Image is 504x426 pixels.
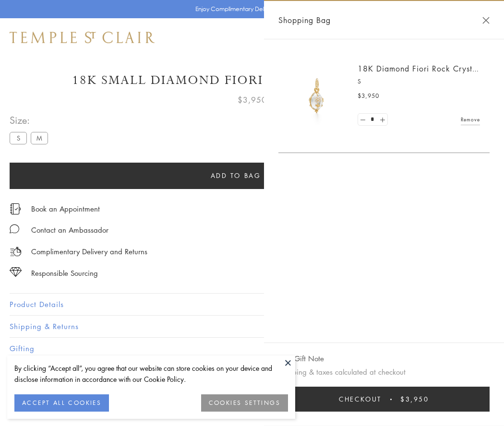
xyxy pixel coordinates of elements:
[278,14,331,26] span: Shopping Bag
[211,170,261,181] span: Add to bag
[10,294,494,315] button: Product Details
[278,366,490,378] p: Shipping & taxes calculated at checkout
[10,112,52,128] span: Size:
[31,203,100,214] a: Book an Appointment
[10,267,22,277] img: icon_sourcing.svg
[482,17,490,24] button: Close Shopping Bag
[31,267,98,279] div: Responsible Sourcing
[10,203,21,214] img: icon_appointment.svg
[14,394,109,412] button: ACCEPT ALL COOKIES
[10,246,22,258] img: icon_delivery.svg
[31,224,108,236] div: Contact an Ambassador
[358,91,379,101] span: $3,950
[10,316,494,337] button: Shipping & Returns
[31,132,48,144] label: M
[10,32,155,43] img: Temple St. Clair
[201,394,288,412] button: COOKIES SETTINGS
[14,363,288,385] div: By clicking “Accept all”, you agree that our website can store cookies on your device and disclos...
[195,4,304,14] p: Enjoy Complimentary Delivery & Returns
[238,94,267,106] span: $3,950
[377,114,387,126] a: Set quantity to 2
[10,338,494,359] button: Gifting
[31,246,147,258] p: Complimentary Delivery and Returns
[288,67,346,125] img: P51889-E11FIORI
[461,114,480,125] a: Remove
[339,394,382,404] span: Checkout
[400,394,429,404] span: $3,950
[278,387,490,412] button: Checkout $3,950
[10,224,19,234] img: MessageIcon-01_2.svg
[10,163,462,189] button: Add to bag
[278,353,324,365] button: Add Gift Note
[358,77,480,86] p: S
[10,132,27,144] label: S
[358,114,368,126] a: Set quantity to 0
[10,72,494,89] h1: 18K Small Diamond Fiori Rock Crystal Amulet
